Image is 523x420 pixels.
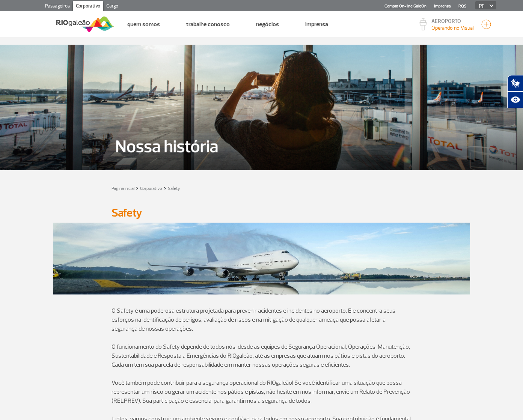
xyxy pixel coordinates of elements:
a: Cargo [103,1,121,13]
a: Compra On-line GaleOn [384,4,427,9]
a: Quem Somos [127,21,160,28]
div: Plugin de acessibilidade da Hand Talk. [507,75,523,108]
a: Negócios [256,21,279,28]
a: Imprensa [434,4,451,9]
p: O funcionamento do Safety depende de todos nós, desde as equipes de Segurança Operacional, Operaç... [112,342,412,369]
a: Safety [168,186,180,191]
button: Abrir tradutor de língua de sinais. [507,75,523,92]
p: Você também pode contribuir para a segurança operacional do RIOgaleão! Se você identificar uma si... [112,378,412,405]
a: Página inicial [112,186,134,191]
a: RQS [458,4,467,9]
a: Corporativo [73,1,103,13]
a: Trabalhe Conosco [186,21,230,28]
a: Passageiros [42,1,73,13]
button: Abrir recursos assistivos. [507,92,523,108]
a: Imprensa [305,21,328,28]
a: > [164,184,166,192]
h2: Safety [112,206,412,220]
a: > [136,184,139,192]
p: AEROPORTO [431,19,474,24]
p: Visibilidade de 4000m [431,24,474,32]
a: Corporativo [140,186,162,191]
p: O Safety é uma poderosa estrutura projetada para prevenir acidentes e incidentes no aeroporto. El... [112,297,412,333]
